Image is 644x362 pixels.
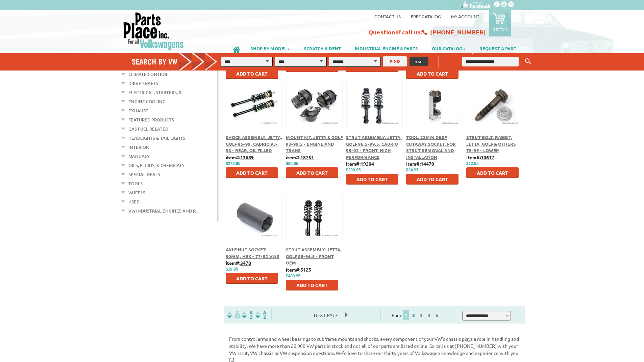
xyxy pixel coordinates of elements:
[128,79,158,88] a: Drive Shafts
[348,43,425,54] a: INDUSTRIAL ENGINE & PARTS
[406,161,434,167] b: item#:
[466,134,516,153] a: Strut Bolt: Rabbit, Jetta, Golf & Others 75-99 - Lower
[297,43,348,54] a: SCRATCH & DENT
[128,206,199,215] a: VW Industrial Engines and R...
[226,247,279,259] a: Axle Nut Socket: 30mm, Hex - 77-92 VWs
[425,43,472,54] a: OUR CATALOG
[226,134,282,153] a: Shock Assembly: Jetta, Golf 85-99, Cabrio 93-98 - Rear, Oil Filled
[346,161,374,167] b: item#:
[226,273,278,284] button: Add to Cart
[240,154,254,160] u: 13689
[296,170,328,176] span: Add to Cart
[406,168,419,172] span: $34.95
[286,267,311,273] b: item#:
[128,197,140,206] a: Used
[128,134,185,142] a: Headlights & Tail Lights
[466,161,479,166] span: $12.95
[307,312,345,318] a: Next Page
[421,161,434,167] u: 14470
[300,267,311,273] u: 5125
[361,161,374,167] u: 19204
[226,260,251,266] b: item#:
[236,71,268,77] span: Add to Cart
[132,57,224,66] h4: Search by VW
[374,13,401,19] a: Contact us
[346,174,398,185] button: Add to Cart
[477,170,508,176] span: Add to Cart
[417,71,448,77] span: Add to Cart
[128,161,184,170] a: Oils, Fluids, & Chemicals
[383,56,407,66] button: FIND
[411,13,441,19] a: Free Catalog
[286,134,343,153] a: Mount Kit: Jetta & Golf 93-99.5 - Engine and Trans
[128,70,168,79] a: Climate Control
[244,43,297,54] a: SHOP BY MODEL
[227,311,241,319] img: filterpricelow.svg
[286,280,338,290] button: Add to Cart
[417,176,448,182] span: Add to Cart
[128,88,185,97] a: Electrical, Starters, &...
[286,247,342,266] a: Strut Assembly: Jetta, Golf 85-96.5 - Front, OEM
[128,179,143,188] a: Tools
[226,167,278,178] button: Add to Cart
[240,260,251,266] u: 3478
[406,68,459,79] button: Add to Cart
[489,10,511,36] a: 0 items
[286,161,298,166] span: $99.95
[411,312,417,318] a: 2
[406,134,456,160] a: Tool: 22mm Deep Cutaway Socket. For strut removal and installation
[128,115,174,124] a: Featured Products
[226,154,254,160] b: item#:
[493,27,508,32] p: 0 items
[226,161,240,166] span: $279.95
[254,311,268,319] img: Sort by Sales Rank
[296,282,328,288] span: Add to Cart
[128,188,145,197] a: Wheels
[128,152,149,161] a: Manuals
[523,56,533,67] button: Keyword Search
[300,154,314,160] u: 18751
[123,12,184,51] img: Parts Place Inc!
[426,312,432,318] a: 4
[418,312,424,318] a: 3
[286,154,314,160] b: item#:
[236,170,268,176] span: Add to Cart
[434,312,440,318] a: 5
[286,167,338,178] button: Add to Cart
[128,106,148,115] a: Exhaust
[466,154,494,160] b: item#:
[481,154,494,160] u: 10617
[346,168,361,172] span: $389.95
[236,275,268,281] span: Add to Cart
[286,274,300,278] span: $489.95
[473,43,523,54] a: REQUEST A PART
[403,310,409,320] span: 1
[307,310,345,320] span: Next Page
[241,311,254,319] img: Sort by Headline
[380,309,451,321] div: Page
[414,59,424,64] span: RESET
[128,143,149,151] a: Interior
[410,57,428,66] button: RESET
[451,13,479,19] a: My Account
[346,134,402,160] a: Strut Assembly: Jetta, Golf 96.5-99.5, Cabrio 95-02 - Front, High Performance
[406,174,459,185] button: Add to Cart
[128,97,166,106] a: Engine Cooling
[128,170,160,179] a: Special Deals
[128,124,168,133] a: Gas Fuel Related
[226,68,278,79] button: Add to Cart
[466,167,519,178] button: Add to Cart
[226,267,238,272] span: $19.95
[356,176,388,182] span: Add to Cart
